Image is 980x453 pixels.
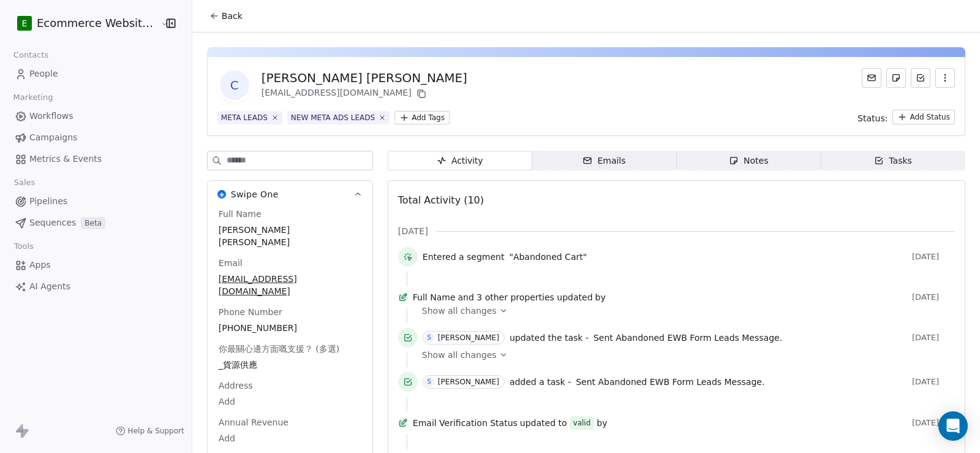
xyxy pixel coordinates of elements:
[116,426,184,436] a: Help & Support
[576,377,764,387] span: Sent Abandoned EWB Form Leads Message.
[597,417,607,429] span: by
[573,417,591,429] div: valid
[222,10,243,22] span: Back
[458,291,593,303] span: and 3 other properties updated
[729,154,768,167] div: Notes
[219,432,361,444] span: Add
[221,112,268,123] div: META LEADS
[9,237,39,256] span: Tools
[398,225,428,237] span: [DATE]
[892,110,955,124] button: Add Status
[874,154,912,167] div: Tasks
[216,343,342,355] span: 你最關心邊方面嘅支援？ (多選)
[81,217,105,229] span: Beta
[10,276,182,297] a: AI Agents
[29,216,76,229] span: Sequences
[422,305,946,317] a: Show all changes
[202,5,250,27] button: Back
[912,377,955,387] span: [DATE]
[216,416,291,428] span: Annual Revenue
[219,395,361,408] span: Add
[219,322,361,334] span: [PHONE_NUMBER]
[29,259,51,272] span: Apps
[422,349,946,361] a: Show all changes
[219,359,361,371] span: _貨源供應
[220,70,249,100] span: C
[582,154,625,167] div: Emails
[10,106,182,126] a: Workflows
[428,333,431,343] div: S
[10,191,182,211] a: Pipelines
[29,153,102,166] span: Metrics & Events
[912,292,955,302] span: [DATE]
[128,426,184,436] span: Help & Support
[219,224,361,248] span: [PERSON_NAME] [PERSON_NAME]
[22,17,28,29] span: E
[8,88,58,107] span: Marketing
[594,333,782,343] span: Sent Abandoned EWB Form Leads Message.
[413,417,518,429] span: Email Verification Status
[858,112,888,124] span: Status:
[10,213,182,233] a: SequencesBeta
[413,291,456,303] span: Full Name
[216,257,245,269] span: Email
[912,418,955,428] span: [DATE]
[912,252,955,262] span: [DATE]
[398,194,484,206] span: Total Activity (10)
[208,181,372,208] button: Swipe OneSwipe One
[576,375,764,389] a: Sent Abandoned EWB Form Leads Message.
[394,111,450,124] button: Add Tags
[438,378,499,386] div: [PERSON_NAME]
[262,69,467,86] div: [PERSON_NAME] [PERSON_NAME]
[10,64,182,84] a: People
[217,190,226,199] img: Swipe One
[422,349,497,361] span: Show all changes
[29,195,67,208] span: Pipelines
[938,411,968,441] div: Open Intercom Messenger
[219,273,361,297] span: [EMAIL_ADDRESS][DOMAIN_NAME]
[216,208,264,220] span: Full Name
[37,15,157,31] span: Ecommerce Website Builder
[216,306,285,318] span: Phone Number
[438,333,499,342] div: [PERSON_NAME]
[595,291,606,303] span: by
[422,305,497,317] span: Show all changes
[912,333,955,343] span: [DATE]
[29,110,73,123] span: Workflows
[291,112,375,123] div: NEW META ADS LEADS
[29,280,70,293] span: AI Agents
[216,379,255,392] span: Address
[510,332,589,344] span: updated the task -
[10,128,182,148] a: Campaigns
[510,376,571,388] span: added a task -
[29,67,58,80] span: People
[231,188,279,200] span: Swipe One
[262,86,467,101] div: [EMAIL_ADDRESS][DOMAIN_NAME]
[10,255,182,275] a: Apps
[509,251,587,263] span: "Abandoned Cart"
[520,417,567,429] span: updated to
[8,46,54,64] span: Contacts
[9,173,40,192] span: Sales
[423,251,505,263] span: Entered a segment
[428,377,431,387] div: S
[594,330,782,345] a: Sent Abandoned EWB Form Leads Message.
[29,131,77,144] span: Campaigns
[10,149,182,169] a: Metrics & Events
[15,13,152,34] button: EEcommerce Website Builder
